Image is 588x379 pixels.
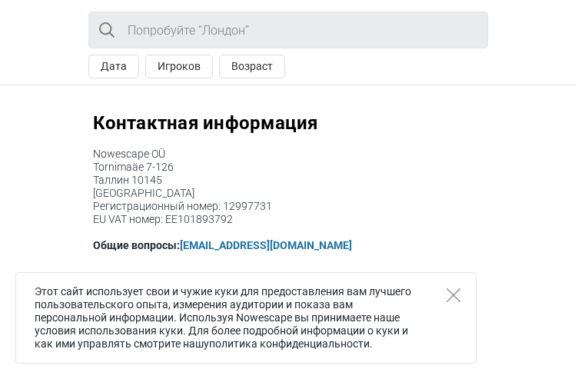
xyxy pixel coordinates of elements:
[15,272,477,364] div: Этот сайт использует свои и чужие куки для предоставления вам лучшего пользовательского опыта, из...
[93,187,496,200] li: [GEOGRAPHIC_DATA]
[180,239,352,251] a: [EMAIL_ADDRESS][DOMAIN_NAME]
[88,55,139,78] button: Дата
[93,213,496,226] li: EU VAT номер: EE101893792
[447,288,460,302] button: Close
[88,12,488,48] input: Попробуйте “Лондон”
[93,200,496,213] li: Регистрационный номер: 12997731
[219,55,285,78] button: Возраст
[93,161,496,174] li: Tornimaäe 7-126
[93,238,496,254] p: Общие вопросы:
[145,55,213,78] button: Игроков
[93,174,496,187] li: Таллин 10145
[93,111,496,136] h2: Контактная информация
[93,148,496,161] li: Nowescape OÜ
